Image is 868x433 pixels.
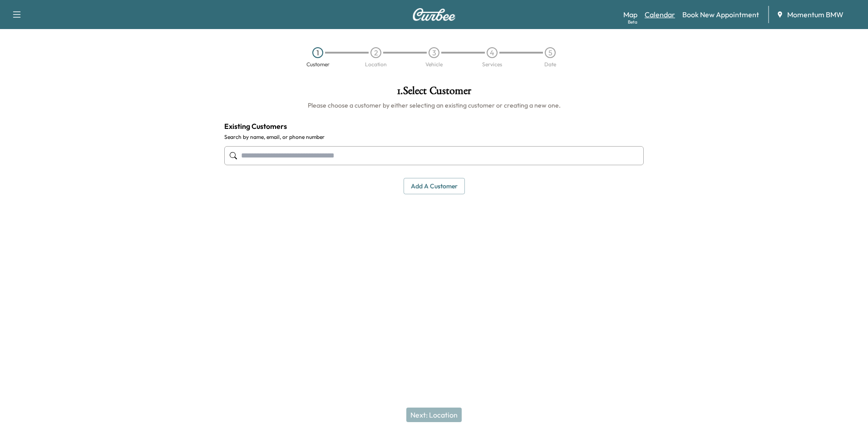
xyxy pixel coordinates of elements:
[623,9,637,20] a: MapBeta
[645,9,675,20] a: Calendar
[312,47,323,58] div: 1
[429,47,439,58] div: 3
[682,9,759,20] a: Book New Appointment
[404,178,465,195] button: Add a customer
[412,8,456,21] img: Curbee Logo
[306,62,330,67] div: Customer
[224,85,644,101] h1: 1 . Select Customer
[545,47,556,58] div: 5
[787,9,843,20] span: Momentum BMW
[487,47,498,58] div: 4
[544,62,556,67] div: Date
[482,62,502,67] div: Services
[628,19,637,25] div: Beta
[370,47,381,58] div: 2
[425,62,443,67] div: Vehicle
[224,101,644,110] h6: Please choose a customer by either selecting an existing customer or creating a new one.
[224,121,644,132] h4: Existing Customers
[365,62,387,67] div: Location
[224,133,644,141] label: Search by name, email, or phone number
